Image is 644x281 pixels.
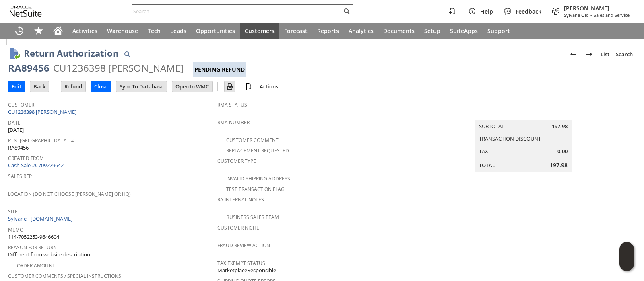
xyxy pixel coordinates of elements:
[550,161,568,169] span: 197.98
[8,226,23,233] a: Memo
[132,6,342,16] input: Search
[445,23,483,39] a: SuiteApps
[419,23,445,39] a: Setup
[17,262,55,269] a: Order Amount
[217,119,250,126] a: RMA Number
[312,23,344,39] a: Reports
[564,4,630,12] span: [PERSON_NAME]
[279,23,312,39] a: Forecast
[172,81,212,92] input: Open In WMC
[240,23,279,39] a: Customers
[480,8,493,15] span: Help
[450,27,478,35] span: SuiteApps
[91,81,111,92] input: Close
[8,215,74,222] a: Sylvane - [DOMAIN_NAME]
[378,23,419,39] a: Documents
[344,23,378,39] a: Analytics
[619,257,634,271] span: Oracle Guided Learning Widget. To move around, please hold and drag
[590,12,592,18] span: -
[552,123,568,130] span: 197.98
[479,162,495,169] a: Total
[217,260,265,267] a: Tax Exempt Status
[349,27,374,35] span: Analytics
[568,49,578,59] img: Previous
[479,135,541,142] a: Transaction Discount
[8,162,64,169] a: Cash Sale #C709279642
[165,23,191,39] a: Leads
[53,62,184,74] div: CU1236398 [PERSON_NAME]
[487,27,510,35] span: Support
[107,27,138,35] span: Warehouse
[8,208,18,215] a: Site
[226,137,279,144] a: Customer Comment
[8,155,44,162] a: Created From
[10,6,42,17] svg: logo
[284,27,308,35] span: Forecast
[48,23,68,39] a: Home
[245,27,275,35] span: Customers
[8,119,21,126] a: Date
[8,62,50,74] div: RA89456
[483,23,515,39] a: Support
[584,49,594,59] img: Next
[564,12,589,18] span: Sylvane Old
[217,224,259,231] a: Customer Niche
[557,148,568,155] span: 0.00
[72,27,97,35] span: Activities
[244,82,253,91] img: add-record.svg
[193,62,246,77] div: Pending Refund
[8,101,34,108] a: Customer
[217,101,247,108] a: RMA Status
[225,81,235,92] input: Print
[8,244,57,251] a: Reason For Return
[191,23,240,39] a: Opportunities
[613,48,636,61] a: Search
[8,81,25,92] input: Edit
[594,12,630,18] span: Sales and Service
[116,81,167,92] input: Sync To Database
[225,82,235,91] img: Print
[226,175,290,182] a: Invalid Shipping Address
[597,48,613,61] a: List
[226,147,289,154] a: Replacement Requested
[34,26,43,35] svg: Shortcuts
[196,27,235,35] span: Opportunities
[479,123,504,130] a: Subtotal
[122,49,132,59] img: Quick Find
[61,81,85,92] input: Refund
[143,23,165,39] a: Tech
[102,23,143,39] a: Warehouse
[148,27,161,35] span: Tech
[8,273,121,279] a: Customer Comments / Special Instructions
[8,191,131,197] a: Location (Do Not Choose [PERSON_NAME] or HQ)
[8,108,78,115] a: CU1236398 [PERSON_NAME]
[30,81,49,92] input: Back
[217,242,270,249] a: Fraud Review Action
[8,173,32,180] a: Sales Rep
[217,196,264,203] a: RA Internal Notes
[619,242,634,271] iframe: Click here to launch Oracle Guided Learning Help Panel
[14,26,24,35] svg: Recent Records
[8,144,29,152] span: RA89456
[10,23,29,39] a: Recent Records
[8,233,59,241] span: 114-7052253-9646604
[256,83,281,90] a: Actions
[24,47,118,60] h1: Return Authorization
[217,267,276,274] span: MarketplaceResponsible
[8,137,74,144] a: Rtn. [GEOGRAPHIC_DATA]. #
[29,23,48,39] div: Shortcuts
[475,107,572,120] caption: Summary
[479,148,488,155] a: Tax
[424,27,440,35] span: Setup
[516,8,541,15] span: Feedback
[342,6,351,16] svg: Search
[226,186,285,193] a: Test Transaction Flag
[170,27,186,35] span: Leads
[226,214,279,221] a: Business Sales Team
[53,26,63,35] svg: Home
[8,251,90,258] span: Different from website description
[8,126,24,134] span: [DATE]
[217,158,256,164] a: Customer Type
[317,27,339,35] span: Reports
[383,27,415,35] span: Documents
